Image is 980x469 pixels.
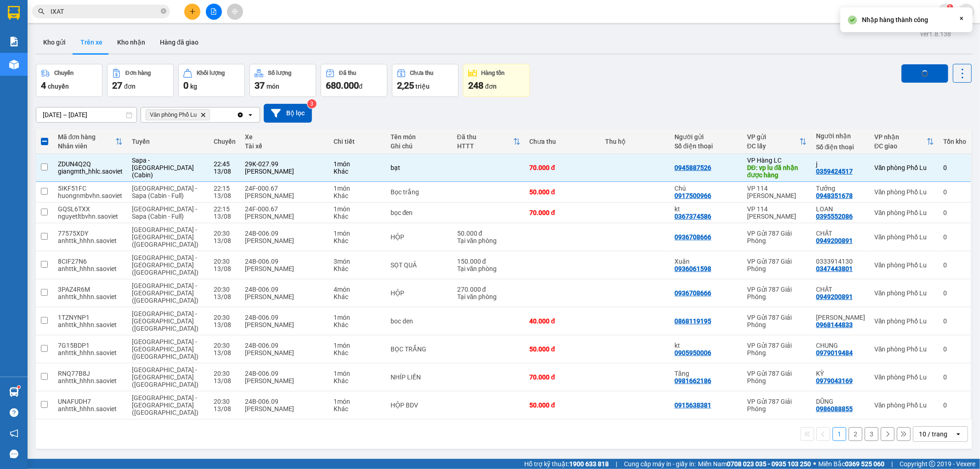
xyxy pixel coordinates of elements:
[674,213,711,220] div: 0367374586
[816,230,865,237] div: CHẤT
[334,342,381,349] div: 1 món
[865,427,878,441] button: 3
[190,83,197,90] span: kg
[391,373,448,381] div: NHÍP LIỀN
[58,142,115,150] div: Nhân viên
[391,142,448,150] div: Ghi chú
[816,192,853,199] div: 0948351678
[943,345,966,353] div: 0
[214,237,236,244] div: 13/08
[391,164,448,171] div: bạt
[132,310,198,332] span: [GEOGRAPHIC_DATA] - [GEOGRAPHIC_DATA] ([GEOGRAPHIC_DATA])
[245,142,324,150] div: Tài xế
[255,80,265,91] span: 37
[391,401,448,409] div: HỘP BDV
[943,233,966,241] div: 0
[245,321,324,328] div: [PERSON_NAME]
[530,401,596,409] div: 50.000 đ
[178,64,245,97] button: Khối lượng0kg
[58,314,123,321] div: 1TZNYNP1
[943,289,966,297] div: 0
[110,31,153,53] button: Kho nhận
[214,377,236,384] div: 13/08
[698,459,811,469] span: Miền Nam
[727,460,811,468] strong: 0708 023 035 - 0935 103 250
[58,370,123,377] div: RNQ77B8J
[214,265,236,272] div: 13/08
[214,213,236,220] div: 13/08
[674,233,711,241] div: 0936708666
[245,160,324,168] div: 29K-027.99
[410,70,434,76] div: Chưa thu
[457,286,521,293] div: 270.000 đ
[214,349,236,356] div: 13/08
[943,401,966,409] div: 0
[674,349,711,356] div: 0905950006
[150,111,197,119] span: Văn phòng Phố Lu
[183,80,188,91] span: 0
[36,64,102,97] button: Chuyến4chuyến
[245,342,324,349] div: 24B-006.09
[334,185,381,192] div: 1 món
[334,398,381,405] div: 1 món
[947,4,953,11] sup: 1
[391,289,448,297] div: HỘP
[58,342,123,349] div: 7G15BDP1
[359,83,363,90] span: đ
[161,8,166,14] span: close-circle
[845,460,884,468] strong: 0369 525 060
[747,314,807,328] div: VP Gửi 787 Giải Phóng
[943,261,966,269] div: 0
[232,8,238,15] span: aim
[747,370,807,384] div: VP Gửi 787 Giải Phóng
[124,83,136,90] span: đơn
[58,205,123,213] div: GQSL6TXX
[326,80,359,91] span: 680.000
[870,130,939,154] th: Toggle SortBy
[874,133,927,141] div: VP nhận
[214,370,236,377] div: 20:30
[206,4,222,20] button: file-add
[943,317,966,325] div: 0
[530,373,596,381] div: 70.000 đ
[200,112,206,118] svg: Delete
[10,429,18,438] span: notification
[247,111,254,119] svg: open
[51,6,159,17] input: Tìm tên, số ĐT hoặc mã đơn
[530,188,596,196] div: 50.000 đ
[245,237,324,244] div: [PERSON_NAME]
[854,6,938,17] span: thangvd_vplu.saoviet
[530,209,596,216] div: 70.000 đ
[391,317,448,325] div: boc den
[36,107,136,122] input: Select a date range.
[245,286,324,293] div: 24B-006.09
[184,4,200,20] button: plus
[214,314,236,321] div: 20:30
[616,459,617,469] span: |
[107,64,174,97] button: Đơn hàng27đơn
[816,342,865,349] div: CHUNG
[245,370,324,377] div: 24B-006.09
[816,314,865,321] div: Mạnh Hải
[674,289,711,297] div: 0936708666
[245,398,324,405] div: 24B-006.09
[38,8,45,15] span: search
[58,258,123,265] div: 8CIF27N6
[391,233,448,241] div: HỘP
[132,205,197,220] span: [GEOGRAPHIC_DATA] - Sapa (Cabin - Full)
[112,80,122,91] span: 27
[249,64,316,97] button: Số lượng37món
[214,293,236,300] div: 13/08
[132,338,198,360] span: [GEOGRAPHIC_DATA] - [GEOGRAPHIC_DATA] ([GEOGRAPHIC_DATA])
[58,230,123,237] div: 77575XDY
[457,293,521,300] div: Tại văn phòng
[146,109,210,120] span: Văn phòng Phố Lu, close by backspace
[891,459,893,469] span: |
[245,265,324,272] div: [PERSON_NAME]
[816,168,853,175] div: 0359424517
[334,138,381,145] div: Chi tiết
[58,160,123,168] div: ZDUN4Q2Q
[58,286,123,293] div: 3PAZ4R6M
[58,185,123,192] div: 5IKF51FC
[132,226,198,248] span: [GEOGRAPHIC_DATA] - [GEOGRAPHIC_DATA] ([GEOGRAPHIC_DATA])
